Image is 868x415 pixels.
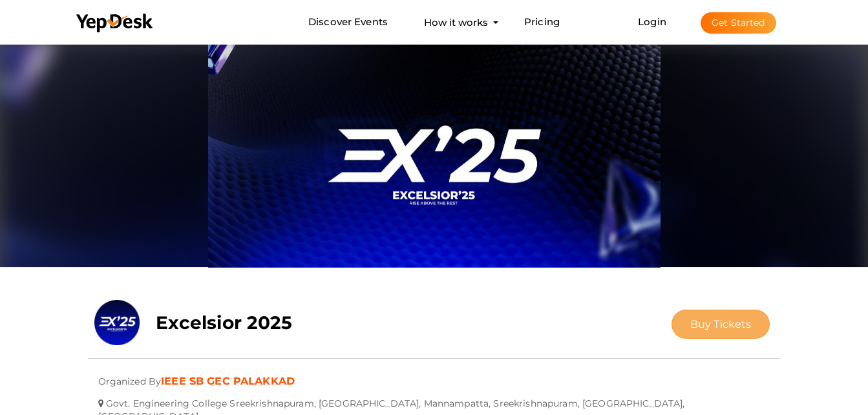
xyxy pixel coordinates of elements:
[638,16,666,28] a: Login
[308,10,388,34] a: Discover Events
[94,300,140,345] img: IIZWXVCU_small.png
[161,375,295,387] a: IEEE SB GEC PALAKKAD
[672,310,770,339] button: Buy Tickets
[420,10,492,34] button: How it works
[208,41,661,268] img: 1EKFXICO_normal.png
[524,10,560,34] a: Pricing
[701,12,776,34] button: Get Started
[690,318,752,330] span: Buy Tickets
[156,312,293,334] b: Excelsior 2025
[98,366,162,387] span: Organized By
